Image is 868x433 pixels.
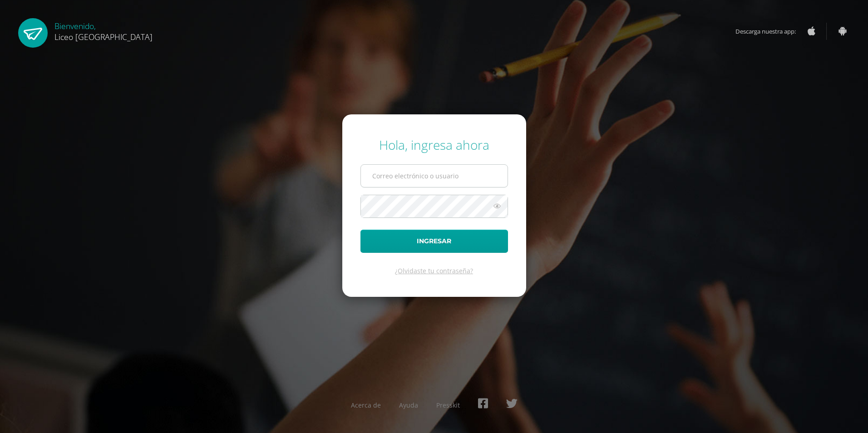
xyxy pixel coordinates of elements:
[54,31,153,42] span: Liceo [GEOGRAPHIC_DATA]
[351,401,381,409] a: Acerca de
[361,165,508,187] input: Correo electrónico o usuario
[399,401,418,409] a: Ayuda
[395,266,473,275] a: ¿Olvidaste tu contraseña?
[360,230,508,253] button: Ingresar
[436,401,460,409] a: Presskit
[735,23,805,40] span: Descarga nuestra app:
[54,18,153,42] div: Bienvenido,
[360,136,508,153] div: Hola, ingresa ahora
